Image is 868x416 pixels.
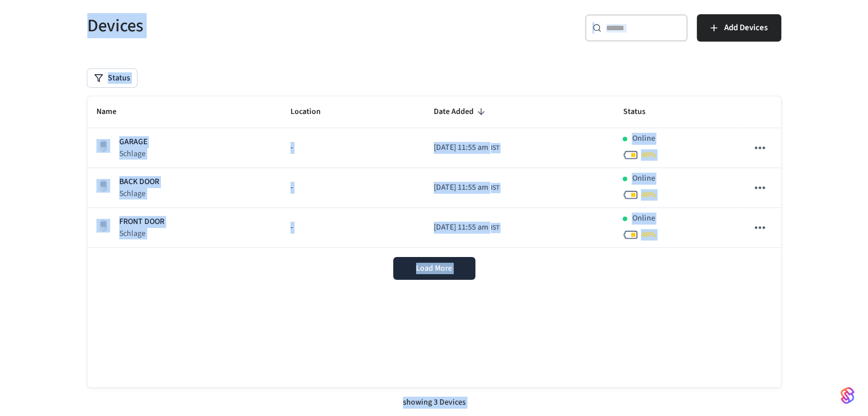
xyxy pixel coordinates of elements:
[434,103,488,121] span: Date Added
[623,103,660,121] span: Status
[434,222,488,234] span: [DATE] 11:55 am
[119,176,159,188] p: BACK DOOR
[416,263,452,274] span: Load More
[290,222,293,234] span: -
[290,142,293,154] span: -
[87,14,427,38] h5: Devices
[632,133,655,145] p: Online
[641,229,656,240] span: 48 %
[434,222,499,234] div: Asia/Calcutta
[96,219,110,233] img: Schlage Sense Smart Deadbolt with Camelot Trim, Front
[434,182,499,194] div: Asia/Calcutta
[119,136,147,148] p: GARAGE
[119,148,147,160] p: Schlage
[491,223,499,233] span: IST
[632,173,655,185] p: Online
[434,142,488,154] span: [DATE] 11:55 am
[96,139,110,153] img: Schlage Sense Smart Deadbolt with Camelot Trim, Front
[87,69,137,87] button: Status
[87,96,781,248] table: sticky table
[393,257,475,280] button: Load More
[290,103,336,121] span: Location
[491,143,499,153] span: IST
[724,21,768,35] span: Add Devices
[119,216,164,228] p: FRONT DOOR
[119,188,159,199] p: Schlage
[491,183,499,193] span: IST
[96,179,110,193] img: Schlage Sense Smart Deadbolt with Camelot Trim, Front
[697,14,781,42] button: Add Devices
[96,103,131,121] span: Name
[434,142,499,154] div: Asia/Calcutta
[632,213,655,225] p: Online
[290,182,293,194] span: -
[434,182,488,194] span: [DATE] 11:55 am
[641,149,656,161] span: 48 %
[641,189,656,201] span: 48 %
[119,228,164,239] p: Schlage
[841,386,854,405] img: SeamLogoGradient.69752ec5.svg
